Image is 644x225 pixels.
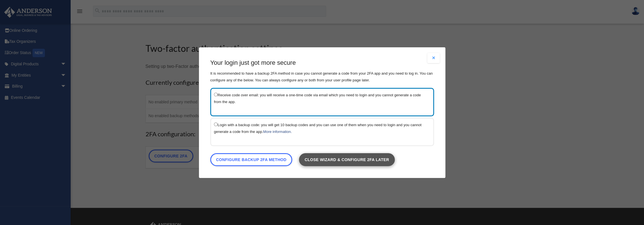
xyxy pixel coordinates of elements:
[214,122,218,126] input: Login with a backup code: you will get 10 backup codes and you can use one of them when you need ...
[214,92,218,96] input: Receive code over email: you will receive a one-time code via email which you need to login and y...
[214,91,425,105] label: Receive code over email: you will receive a one-time code via email which you need to login and y...
[210,153,292,166] a: Configure backup 2FA method
[427,53,440,63] button: Close modal
[299,153,394,166] a: Close wizard & configure 2FA later
[210,70,434,83] p: It is recommended to have a backup 2FA method in case you cannot generate a code from your 2FA ap...
[210,59,434,67] h3: Your login just got more secure
[263,129,292,133] a: More information.
[214,121,425,135] label: Login with a backup code: you will get 10 backup codes and you can use one of them when you need ...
